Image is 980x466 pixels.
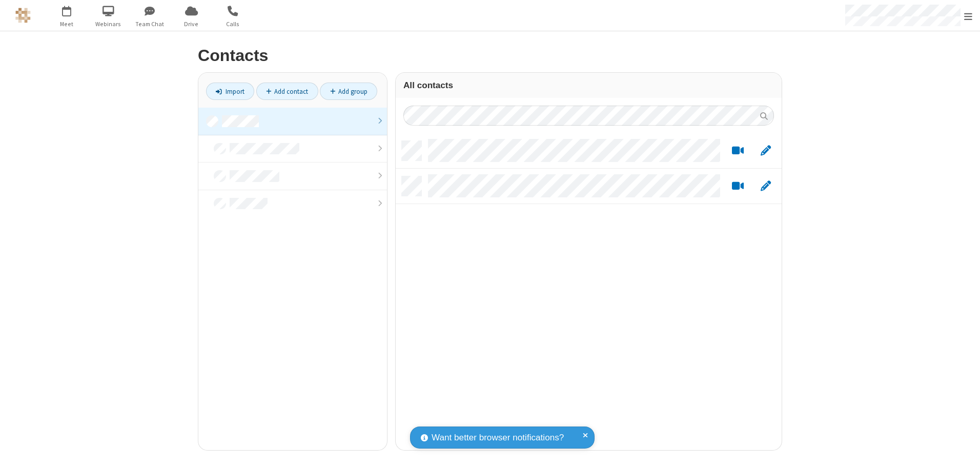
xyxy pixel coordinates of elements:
button: Start a video meeting [728,180,748,193]
a: Import [206,83,254,100]
a: Add contact [256,83,318,100]
button: Edit [756,180,775,193]
span: Meet [48,19,86,29]
h3: All contacts [403,80,774,90]
img: QA Selenium DO NOT DELETE OR CHANGE [15,8,31,23]
button: Edit [756,145,775,157]
div: grid [396,133,782,450]
button: Start a video meeting [728,145,748,157]
span: Calls [214,19,252,29]
a: Add group [320,83,377,100]
span: Want better browser notifications? [432,431,564,444]
span: Webinars [89,19,128,29]
h2: Contacts [198,47,782,65]
span: Drive [172,19,211,29]
span: Team Chat [131,19,169,29]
